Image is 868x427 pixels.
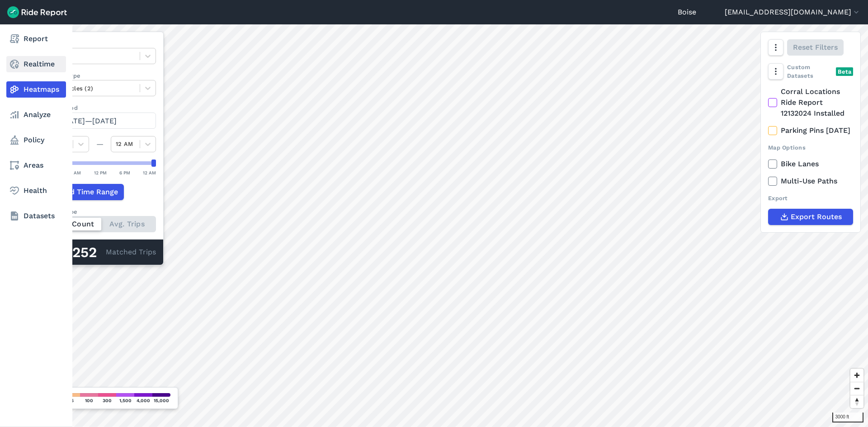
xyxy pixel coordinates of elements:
div: — [89,139,111,150]
label: Multi-Use Paths [768,176,853,187]
label: Data Type [44,39,156,48]
span: [DATE]—[DATE] [61,117,117,125]
a: Heatmaps [6,81,66,98]
div: 6 PM [119,169,130,177]
a: Areas [6,157,66,174]
span: Add Time Range [61,187,118,197]
a: Datasets [6,208,66,224]
button: Zoom out [850,382,863,395]
label: Data Period [44,103,156,112]
div: 283,252 [44,247,106,258]
div: 12 AM [143,169,156,177]
a: Realtime [6,56,66,72]
div: 3000 ft [832,413,863,422]
a: Report [6,31,66,47]
div: 12 PM [94,169,107,177]
button: [DATE]—[DATE] [44,113,156,129]
label: Vehicle Type [44,71,156,80]
div: Matched Trips [37,239,163,265]
span: Reset Filters [793,42,838,53]
img: Ride Report [7,6,67,18]
label: Parking Pins [DATE] [768,125,853,136]
a: Boise [678,7,696,18]
label: Corral Locations Ride Report 12132024 Installed [768,86,853,119]
div: Map Options [768,143,853,152]
div: Count Type [44,207,156,216]
button: Reset Filters [787,39,844,56]
button: Export Routes [768,209,853,225]
div: 6 AM [70,169,81,177]
canvas: Map [29,24,868,427]
a: Policy [6,132,66,148]
button: [EMAIL_ADDRESS][DOMAIN_NAME] [725,7,861,18]
div: Beta [836,67,853,76]
a: Analyze [6,107,66,123]
a: Health [6,183,66,199]
button: Zoom in [850,369,863,382]
div: Export [768,194,853,202]
div: Custom Datasets [768,63,853,80]
button: Add Time Range [44,184,124,200]
label: Bike Lanes [768,159,853,169]
button: Reset bearing to north [850,395,863,408]
span: Export Routes [791,211,842,222]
